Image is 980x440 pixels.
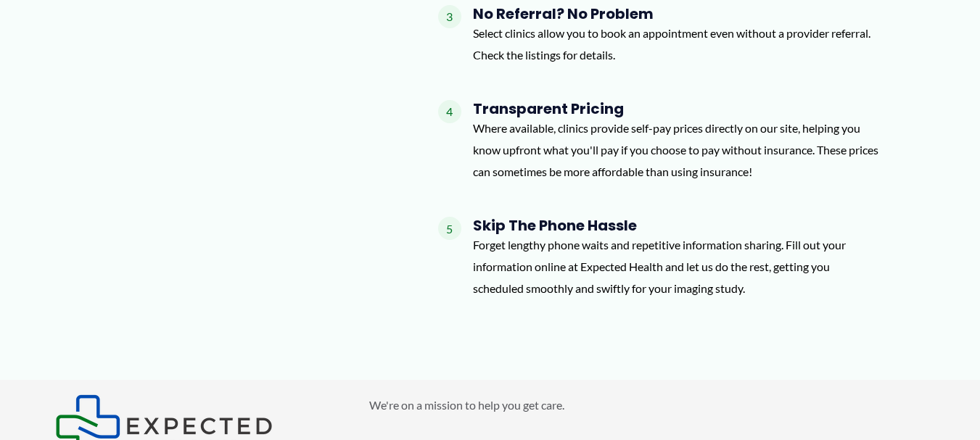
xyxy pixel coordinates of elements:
[369,394,926,416] p: We're on a mission to help you get care.
[438,217,461,240] span: 5
[473,100,879,117] h4: Transparent Pricing
[473,117,879,182] p: Where available, clinics provide self-pay prices directly on our site, helping you know upfront w...
[438,100,461,123] span: 4
[473,5,879,22] h4: No Referral? No Problem
[473,22,879,65] p: Select clinics allow you to book an appointment even without a provider referral. Check the listi...
[473,217,879,234] h4: Skip the Phone Hassle
[473,234,879,299] p: Forget lengthy phone waits and repetitive information sharing. Fill out your information online a...
[438,5,461,28] span: 3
